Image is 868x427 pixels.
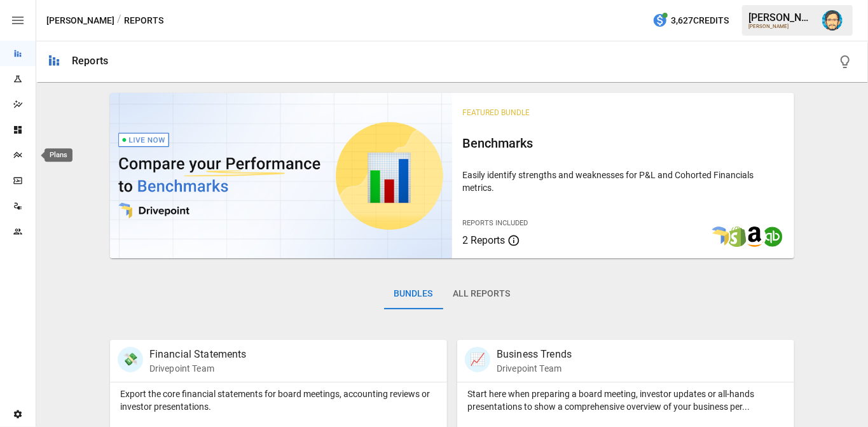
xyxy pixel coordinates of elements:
[465,347,490,372] div: 📈
[709,227,729,247] img: smart model
[443,279,521,309] button: All Reports
[149,362,247,375] p: Drivepoint Team
[822,10,843,31] img: Dana Basken
[745,227,765,247] img: amazon
[497,362,572,375] p: Drivepoint Team
[647,9,734,32] button: 3,627Credits
[462,169,784,194] p: Easily identify strengths and weaknesses for P&L and Cohorted Financials metrics.
[762,227,783,247] img: quickbooks
[467,388,784,413] p: Start here when preparing a board meeting, investor updates or all-hands presentations to show a ...
[120,388,437,413] p: Export the core financial statements for board meetings, accounting reviews or investor presentat...
[110,93,452,258] img: video thumbnail
[748,24,815,29] div: [PERSON_NAME]
[149,347,247,362] p: Financial Statements
[497,347,572,362] p: Business Trends
[72,55,108,67] div: Reports
[748,11,815,24] div: [PERSON_NAME]
[671,13,729,29] span: 3,627 Credits
[462,219,528,227] span: Reports Included
[462,108,530,117] span: Featured Bundle
[462,133,784,153] h6: Benchmarks
[384,279,443,309] button: Bundles
[46,13,114,29] button: [PERSON_NAME]
[815,3,850,38] button: Dana Basken
[117,13,121,29] div: /
[462,234,505,246] span: 2 Reports
[45,148,72,162] div: Plans
[118,347,143,372] div: 💸
[727,227,747,247] img: shopify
